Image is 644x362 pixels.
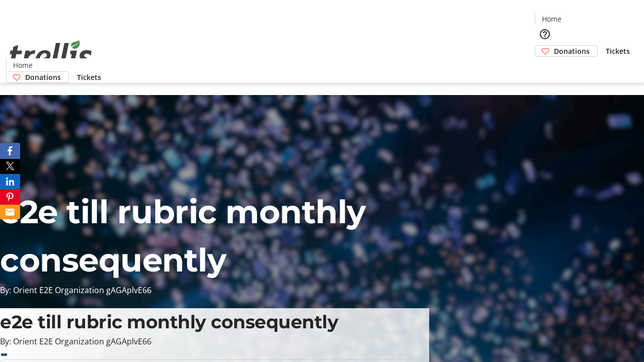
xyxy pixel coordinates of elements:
[535,57,555,77] button: Cart
[77,72,101,82] span: Tickets
[6,71,69,83] a: Donations
[535,14,568,24] a: Home
[13,60,33,70] span: Home
[7,60,39,70] a: Home
[535,45,598,57] a: Donations
[598,46,638,56] a: Tickets
[554,46,590,56] span: Donations
[542,14,561,24] span: Home
[606,46,630,56] span: Tickets
[25,72,61,82] span: Donations
[6,29,96,79] img: Orient E2E Organization gAGAplvE66's Logo
[535,24,555,44] button: Help
[69,72,109,82] a: Tickets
